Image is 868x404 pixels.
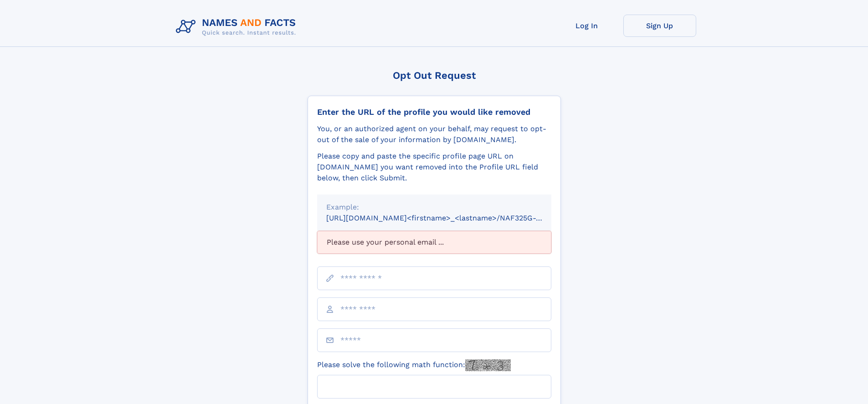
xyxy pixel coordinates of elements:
small: [URL][DOMAIN_NAME]<firstname>_<lastname>/NAF325G-xxxxxxxx [326,214,569,222]
div: You, or an authorized agent on your behalf, may request to opt-out of the sale of your informatio... [317,123,551,145]
div: Example: [326,202,542,213]
div: Please use your personal email ... [317,231,551,254]
a: Sign Up [623,15,696,37]
div: Enter the URL of the profile you would like removed [317,107,551,117]
div: Please copy and paste the specific profile page URL on [DOMAIN_NAME] you want removed into the Pr... [317,151,551,184]
img: Logo Names and Facts [172,15,303,39]
label: Please solve the following math function: [317,359,511,371]
a: Log In [550,15,623,37]
div: Opt Out Request [308,70,561,81]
